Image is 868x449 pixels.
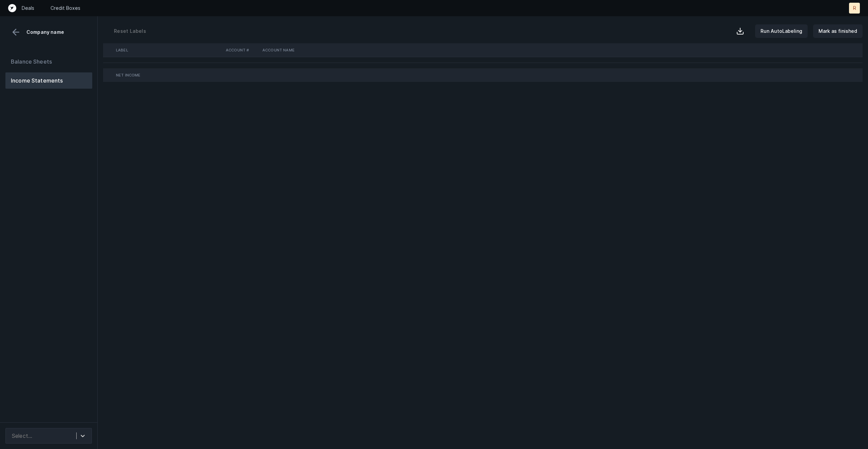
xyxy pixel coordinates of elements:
a: Credit Boxes [51,5,80,12]
button: Balance Sheets [5,53,92,70]
a: Deals [22,5,34,12]
p: R [853,5,856,12]
div: Select... [12,432,32,440]
p: Mark as finished [818,27,857,35]
button: Run AutoLabeling [755,24,808,38]
button: Mark as finished [813,24,863,38]
td: Net Income [113,68,223,82]
th: Label [113,43,223,57]
button: Income Statements [5,72,92,89]
div: Company name [5,27,92,37]
th: Account # [223,43,260,57]
p: Run AutoLabeling [761,27,802,35]
th: Account Name [260,43,342,57]
button: R [849,3,860,14]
